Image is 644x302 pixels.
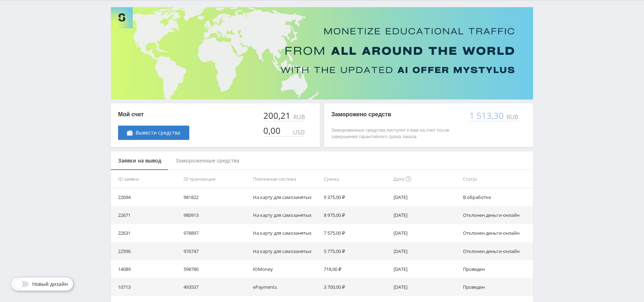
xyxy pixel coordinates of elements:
td: [DATE] [391,278,460,296]
div: 1 513,30 [469,111,505,121]
td: 5 775,00 ₽ [321,242,391,260]
td: [DATE] [391,206,460,224]
td: Отклонен деньги-онлайн [460,206,533,224]
div: Заявки на вывод [111,151,169,170]
td: 3 700,00 ₽ [321,278,391,296]
td: 22631 [111,224,181,242]
td: 22694 [111,188,181,206]
td: ЮMoney [250,260,321,278]
th: ID заявки [111,170,181,188]
td: Проведен [460,260,533,278]
td: 718,00 ₽ [321,260,391,278]
td: [DATE] [391,260,460,278]
p: Замороженные средства поступят к вам на счет после завершения гарантийного срока заказа [331,127,462,140]
p: Мой счет [118,111,189,118]
td: 9 375,00 ₽ [321,188,391,206]
a: Вывести средства [118,126,189,140]
td: На карту для самозанятых [250,242,321,260]
td: 7 575,00 ₽ [321,224,391,242]
td: На карту для самозанятых [250,224,321,242]
td: [DATE] [391,242,460,260]
th: ID транзакции [181,170,250,188]
td: 598780 [181,260,250,278]
td: 981822 [181,188,250,206]
td: 22671 [111,206,181,224]
td: 980913 [181,206,250,224]
td: Отклонен деньги-онлайн [460,224,533,242]
td: Проведен [460,278,533,296]
p: Заморожено средств [331,111,462,118]
div: Замороженные средства [169,151,247,170]
td: На карту для самозанятых [250,206,321,224]
td: 976747 [181,242,250,260]
div: 200,21 [263,111,292,121]
td: ePayments [250,278,321,296]
img: Banner [111,7,533,99]
th: Дата [391,170,460,188]
td: [DATE] [391,188,460,206]
th: Сумма [321,170,391,188]
td: 978897 [181,224,250,242]
td: 8 975,00 ₽ [321,206,391,224]
td: 14089 [111,260,181,278]
div: 0,00 [263,126,282,136]
td: На карту для самозанятых [250,188,321,206]
td: [DATE] [391,224,460,242]
td: 22596 [111,242,181,260]
th: Статус [460,170,533,188]
div: USD [292,129,306,136]
span: Новый дизайн [32,281,68,287]
th: Платежная система [250,170,321,188]
td: 493537 [181,278,250,296]
td: 10713 [111,278,181,296]
span: Вывести средства [136,130,180,136]
td: Отклонен деньги-онлайн [460,242,533,260]
div: RUB [292,114,306,120]
div: RUB [505,114,519,120]
td: В обработке [460,188,533,206]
